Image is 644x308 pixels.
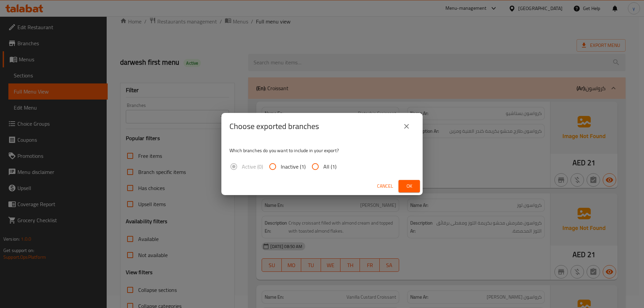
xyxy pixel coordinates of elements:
[242,163,263,171] span: Active (0)
[281,163,306,171] span: Inactive (1)
[398,118,415,134] button: close
[323,163,336,171] span: All (1)
[374,180,396,192] button: Cancel
[229,147,415,154] p: Which branches do you want to include in your export?
[229,121,319,132] h2: Choose exported branches
[404,182,415,190] span: Ok
[377,182,393,190] span: Cancel
[398,180,420,192] button: Ok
